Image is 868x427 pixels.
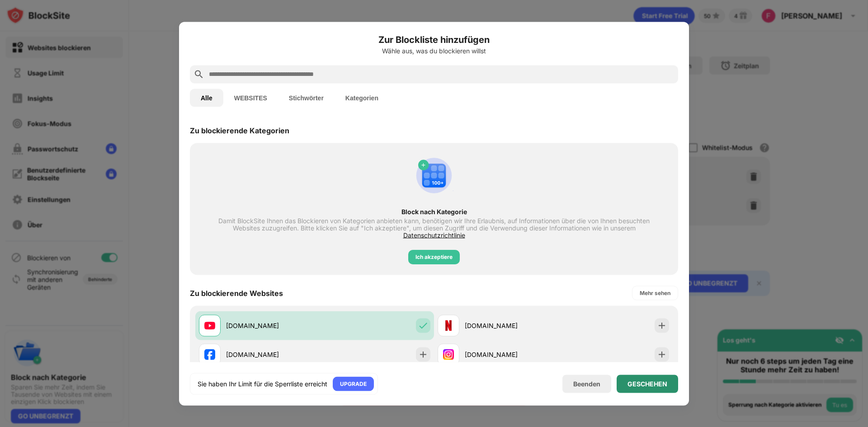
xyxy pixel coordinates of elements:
[403,231,465,239] span: Datenschutzrichtlinie
[465,350,553,359] div: [DOMAIN_NAME]
[190,33,678,46] h6: Zur Blockliste hinzufügen
[190,89,223,107] button: Alle
[190,47,678,54] div: Wähle aus, was du blockieren willst
[190,288,283,297] div: Zu blockierende Websites
[226,321,315,330] div: [DOMAIN_NAME]
[223,89,278,107] button: WEBSITES
[443,320,454,331] img: favicons
[573,380,600,388] div: Beenden
[198,379,327,388] div: Sie haben Ihr Limit für die Sperrliste erreicht
[278,89,335,107] button: Stichwörter
[193,69,204,80] img: search.svg
[412,154,456,197] img: category-add.svg
[340,379,367,388] div: UPGRADE
[206,217,662,239] div: Damit BlockSite Ihnen das Blockieren von Kategorien anbieten kann, benötigen wir Ihre Erlaubnis, ...
[627,380,667,387] div: GESCHEHEN
[465,321,553,330] div: [DOMAIN_NAME]
[190,126,289,135] div: Zu blockierende Kategorien
[443,349,454,360] img: favicons
[204,349,215,360] img: favicons
[206,208,662,215] div: Block nach Kategorie
[640,288,670,297] div: Mehr sehen
[335,89,389,107] button: Kategorien
[415,252,453,261] div: Ich akzeptiere
[226,350,315,359] div: [DOMAIN_NAME]
[204,320,215,331] img: favicons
